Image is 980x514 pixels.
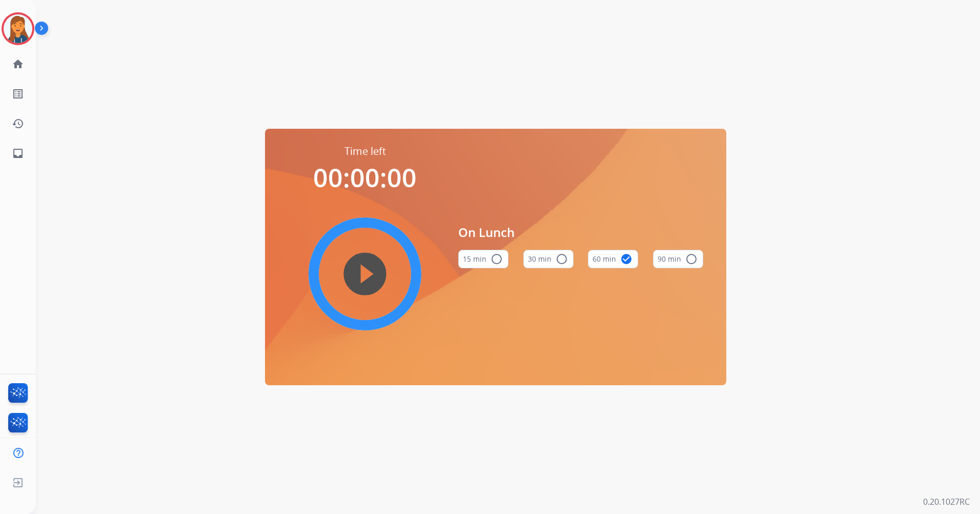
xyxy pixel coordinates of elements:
[685,253,698,265] mat-icon: radio_button_unchecked
[491,253,503,265] mat-icon: radio_button_unchecked
[12,88,24,100] mat-icon: list_alt
[4,14,32,43] img: avatar
[458,223,703,242] span: On Lunch
[653,250,703,268] button: 90 min
[923,496,970,508] p: 0.20.1027RC
[523,250,574,268] button: 30 min
[588,250,638,268] button: 60 min
[359,268,371,280] mat-icon: play_circle_filled
[620,253,632,265] mat-icon: check_circle
[313,160,417,195] span: 00:00:00
[556,253,568,265] mat-icon: radio_button_unchecked
[344,144,386,159] span: Time left
[458,250,508,268] button: 15 min
[12,117,24,130] mat-icon: history
[12,58,24,70] mat-icon: home
[12,147,24,160] mat-icon: inbox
